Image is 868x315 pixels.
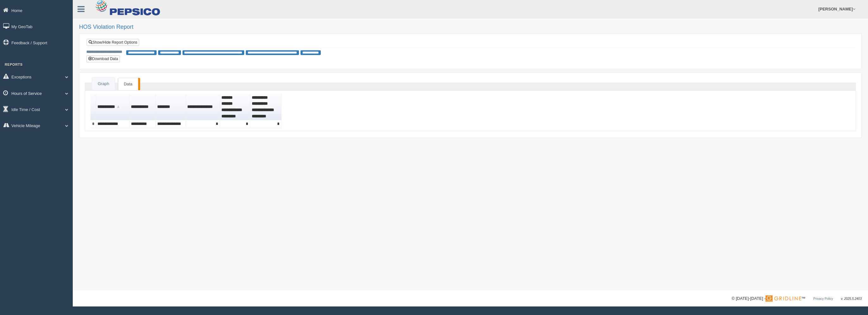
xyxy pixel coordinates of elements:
[841,297,862,300] span: v. 2025.5.2403
[79,24,862,30] h2: HOS Violation Report
[87,39,139,46] a: Show/Hide Report Options
[732,295,862,302] div: © [DATE]-[DATE] - ™
[250,94,282,120] th: Sort column
[766,295,801,302] img: Gridline
[156,94,186,120] th: Sort column
[220,94,250,120] th: Sort column
[186,94,220,120] th: Sort column
[92,77,115,90] a: Graph
[86,55,120,62] button: Download Data
[129,94,156,120] th: Sort column
[96,94,130,120] th: Sort column
[813,297,833,300] a: Privacy Policy
[118,78,138,90] a: Data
